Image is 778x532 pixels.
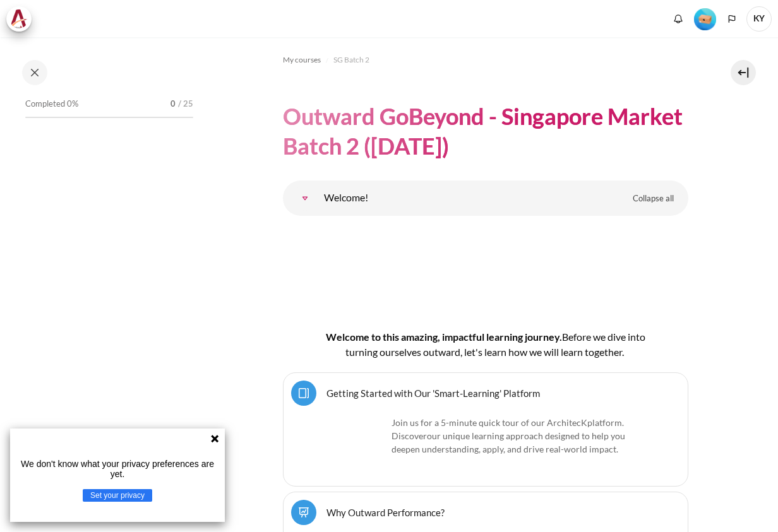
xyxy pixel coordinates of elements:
[283,102,688,161] h1: Outward GoBeyond - Singapore Market Batch 2 ([DATE])
[562,331,568,343] span: B
[392,430,625,454] span: .
[326,387,540,399] a: Getting Started with Our 'Smart-Learning' Platform
[283,50,688,70] nav: Navigation bar
[178,98,193,110] span: / 25
[25,98,78,110] span: Completed 0%
[669,9,688,28] div: Show notification window with no new notifications
[324,416,387,478] img: platform logo
[283,54,321,66] span: My courses
[333,52,369,68] a: SG Batch 2
[746,6,772,32] a: User menu
[392,430,625,454] span: our unique learning approach designed to help you deepen understanding, apply, and drive real-wor...
[722,9,741,28] button: Languages
[623,188,683,210] a: Collapse all
[10,9,28,28] img: Architeck
[694,7,716,30] div: Level #1
[689,7,721,30] a: Level #1
[171,98,176,110] span: 0
[694,8,716,30] img: Level #1
[633,192,674,205] span: Collapse all
[6,6,38,32] a: Architeck Architeck
[283,52,321,68] a: My courses
[15,459,220,479] p: We don't know what your privacy preferences are yet.
[292,186,318,211] a: Welcome!
[323,329,648,360] h4: Welcome to this amazing, impactful learning journey.
[326,506,445,518] a: Why Outward Performance?
[324,416,647,456] p: Join us for a 5-minute quick tour of our ArchitecK platform. Discover
[333,54,369,66] span: SG Batch 2
[83,489,152,502] button: Set your privacy
[746,6,772,32] span: KY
